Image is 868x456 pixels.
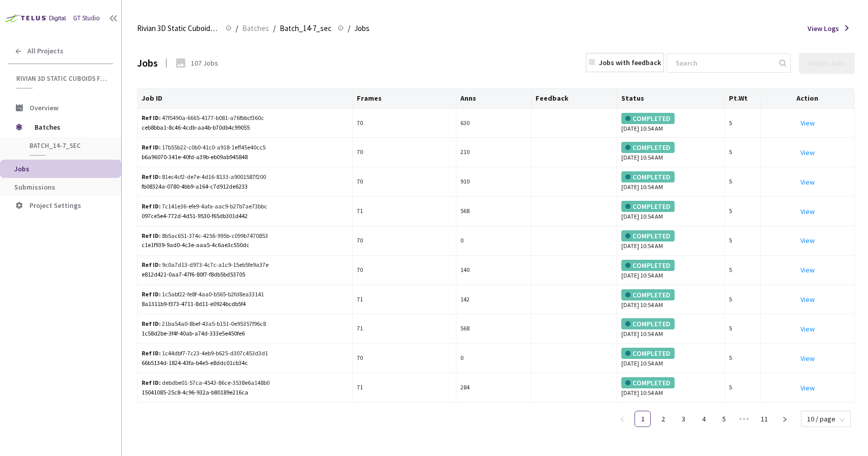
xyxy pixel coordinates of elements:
td: 70 [353,167,456,197]
td: 71 [353,285,456,315]
b: Ref ID: [142,379,161,386]
div: [DATE] 10:54 AM [621,171,720,192]
b: Ref ID: [142,232,161,239]
b: Ref ID: [142,143,161,151]
td: 142 [456,285,531,315]
li: 11 [756,411,773,427]
li: / [236,22,238,35]
li: / [273,22,276,35]
li: / [348,22,350,35]
span: right [782,416,788,422]
a: View [800,265,815,275]
td: 910 [456,167,531,197]
a: View [800,324,815,333]
div: COMPLETED [621,142,675,153]
td: 5 [725,256,761,285]
button: right [777,411,793,427]
td: 5 [725,197,761,226]
div: COMPLETED [621,377,675,388]
div: [DATE] 10:54 AM [621,348,720,369]
span: Submissions [14,183,55,192]
b: Ref ID: [142,261,161,268]
a: View [800,383,815,392]
div: [DATE] 10:54 AM [621,260,720,281]
th: Anns [456,88,531,109]
li: 2 [655,411,671,427]
div: 1c44dbf7-7c23-4eb9-b625-d307c453d3d1 [142,349,272,358]
div: [DATE] 10:54 AM [621,113,720,134]
div: 107 Jobs [191,57,218,69]
td: 5 [725,314,761,344]
td: 5 [725,373,761,403]
b: Ref ID: [142,114,161,121]
th: Frames [353,88,456,109]
b: Ref ID: [142,290,161,298]
li: Previous Page [614,411,630,427]
a: View [800,118,815,128]
div: Create Jobs [808,59,846,67]
div: 81ec4cf2-de7e-4d16-8133-a9001587f200 [142,172,272,182]
span: Batches [242,22,269,35]
div: Jobs [137,55,158,71]
div: 9c0a7d13-d973-4c7c-a1c9-15eb5fe9a37e [142,260,272,270]
span: Rivian 3D Static Cuboids fixed[2024-25] [137,22,219,35]
div: [DATE] 10:54 AM [621,142,720,163]
div: COMPLETED [621,230,675,241]
div: 097ce5e4-772d-4d51-9530-f65db301d442 [142,211,348,221]
div: COMPLETED [621,201,675,212]
div: COMPLETED [621,289,675,300]
b: Ref ID: [142,349,161,357]
li: Next 5 Pages [736,411,752,427]
a: 4 [696,411,711,427]
span: Batch_14-7_sec [280,22,331,35]
th: Status [617,88,725,109]
div: [DATE] 10:54 AM [621,289,720,310]
td: 5 [725,226,761,256]
div: COMPLETED [621,171,675,183]
td: 0 [456,226,531,256]
td: 284 [456,373,531,403]
td: 70 [353,256,456,285]
div: Jobs with feedback [599,57,661,68]
span: Batches [35,117,104,137]
a: 3 [676,411,691,427]
div: 1c58d2be-3f4f-40ab-a74d-333e5e450fe6 [142,329,348,339]
td: 5 [725,285,761,315]
button: left [614,411,630,427]
a: 2 [655,411,671,427]
td: 5 [725,138,761,167]
td: 568 [456,314,531,344]
div: 15041085-25c8-4c96-932a-b80189e216ca [142,388,348,398]
div: COMPLETED [621,113,675,124]
div: COMPLETED [621,318,675,329]
a: 11 [757,411,772,427]
b: Ref ID: [142,173,161,180]
span: 10 / page [807,411,845,427]
span: Rivian 3D Static Cuboids fixed[2024-25] [16,74,107,83]
td: 70 [353,109,456,138]
div: c1e1f939-9ad0-4c3e-aaa5-4c6ae3c550dc [142,240,348,250]
div: ceb8bba1-8c46-4cdb-aa4b-b70db4c99055 [142,123,348,133]
span: Project Settings [29,201,81,210]
div: 66b5134d-1824-43fa-b4e5-e8ddc01cb34c [142,358,348,368]
div: 1c5abf22-fe8f-4aa0-b565-b2fd8ea33141 [142,290,272,299]
a: View [800,236,815,245]
a: 5 [716,411,731,427]
span: ••• [736,411,752,427]
li: Next Page [777,411,793,427]
li: 1 [635,411,651,427]
div: COMPLETED [621,260,675,271]
div: fb08324a-0780-4bb9-a164-c7d912de6233 [142,182,348,192]
div: 47f5490a-6665-4177-b081-a76fbbcf360c [142,113,272,123]
td: 71 [353,373,456,403]
div: Page Size [801,411,851,423]
th: Action [761,88,855,109]
div: 8b5ac651-374c-4256-995b-c099b7470853 [142,231,272,241]
td: 568 [456,197,531,226]
li: 3 [675,411,691,427]
a: View [800,207,815,216]
td: 71 [353,197,456,226]
div: 21ba54a0-8bef-43a5-b151-0e95357f96c8 [142,319,272,329]
div: 7c141e36-efe9-4afa-aac9-b27b7ae73bbc [142,202,272,211]
td: 70 [353,344,456,373]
